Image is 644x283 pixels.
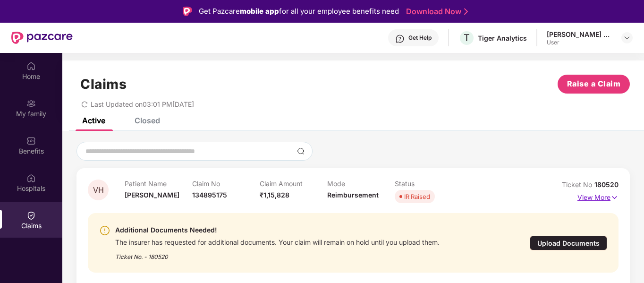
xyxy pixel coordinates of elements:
div: IR Raised [404,192,430,201]
img: Logo [183,7,192,16]
div: Additional Documents Needed! [115,224,440,236]
span: 180520 [594,180,619,189]
p: Claim No [192,180,260,188]
span: ₹1,15,828 [260,191,289,199]
div: Get Help [408,34,432,42]
span: Last Updated on 03:01 PM[DATE] [91,100,194,108]
p: View More [577,190,619,203]
img: svg+xml;base64,PHN2ZyBpZD0iQ2xhaW0iIHhtbG5zPSJodHRwOi8vd3d3LnczLm9yZy8yMDAwL3N2ZyIgd2lkdGg9IjIwIi... [26,211,36,220]
span: Ticket No [562,180,594,189]
img: svg+xml;base64,PHN2ZyB3aWR0aD0iMjAiIGhlaWdodD0iMjAiIHZpZXdCb3g9IjAgMCAyMCAyMCIgZmlsbD0ibm9uZSIgeG... [26,99,36,108]
img: svg+xml;base64,PHN2ZyB4bWxucz0iaHR0cDovL3d3dy53My5vcmcvMjAwMC9zdmciIHdpZHRoPSIxNyIgaGVpZ2h0PSIxNy... [610,192,619,203]
img: New Pazcare Logo [11,32,73,44]
span: 134895175 [192,191,227,199]
div: User [547,39,613,46]
img: Stroke [464,7,468,17]
div: Tiger Analytics [478,34,527,43]
div: [PERSON_NAME] Hande [547,30,613,39]
h1: Claims [80,76,127,92]
div: Ticket No. - 180520 [115,247,440,261]
div: Closed [135,116,160,125]
span: T [464,32,470,43]
img: svg+xml;base64,PHN2ZyBpZD0iV2FybmluZ18tXzI0eDI0IiBkYXRhLW5hbWU9Ildhcm5pbmcgLSAyNHgyNCIgeG1sbnM9Im... [99,225,110,236]
div: The insurer has requested for additional documents. Your claim will remain on hold until you uplo... [115,236,440,247]
strong: mobile app [240,7,279,16]
p: Status [395,180,462,188]
p: Mode [327,180,395,188]
span: Raise a Claim [567,78,621,90]
div: Get Pazcare for all your employee benefits need [199,6,399,17]
div: Active [82,116,105,125]
span: VH [93,186,104,194]
p: Claim Amount [260,180,327,188]
p: Patient Name [125,180,192,188]
button: Raise a Claim [558,75,630,94]
img: svg+xml;base64,PHN2ZyBpZD0iQmVuZWZpdHMiIHhtbG5zPSJodHRwOi8vd3d3LnczLm9yZy8yMDAwL3N2ZyIgd2lkdGg9Ij... [26,136,36,146]
img: svg+xml;base64,PHN2ZyBpZD0iSG9tZSIgeG1sbnM9Imh0dHA6Ly93d3cudzMub3JnLzIwMDAvc3ZnIiB3aWR0aD0iMjAiIG... [26,61,36,71]
img: svg+xml;base64,PHN2ZyBpZD0iSG9zcGl0YWxzIiB4bWxucz0iaHR0cDovL3d3dy53My5vcmcvMjAwMC9zdmciIHdpZHRoPS... [26,173,36,183]
a: Download Now [406,7,465,17]
span: redo [81,100,88,108]
span: Reimbursement [327,191,379,199]
img: svg+xml;base64,PHN2ZyBpZD0iSGVscC0zMngzMiIgeG1sbnM9Imh0dHA6Ly93d3cudzMub3JnLzIwMDAvc3ZnIiB3aWR0aD... [395,34,405,43]
span: [PERSON_NAME] [125,191,179,199]
img: svg+xml;base64,PHN2ZyBpZD0iU2VhcmNoLTMyeDMyIiB4bWxucz0iaHR0cDovL3d3dy53My5vcmcvMjAwMC9zdmciIHdpZH... [297,147,305,155]
div: Upload Documents [530,236,607,250]
img: svg+xml;base64,PHN2ZyBpZD0iRHJvcGRvd24tMzJ4MzIiIHhtbG5zPSJodHRwOi8vd3d3LnczLm9yZy8yMDAwL3N2ZyIgd2... [623,34,631,42]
